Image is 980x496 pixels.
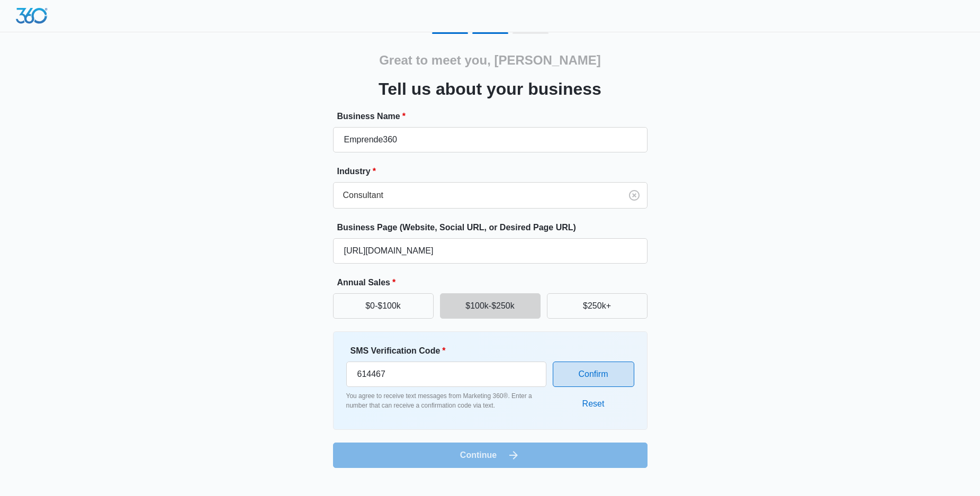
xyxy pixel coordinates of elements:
[350,345,551,357] label: SMS Verification Code
[337,221,652,234] label: Business Page (Website, Social URL, or Desired Page URL)
[333,238,648,264] input: e.g. janesplumbing.com
[337,276,652,289] label: Annual Sales
[346,362,546,387] input: Enter verification code
[337,110,652,123] label: Business Name
[379,76,601,102] h3: Tell us about your business
[626,187,643,204] button: Clear
[572,391,615,417] button: Reset
[346,391,546,410] p: You agree to receive text messages from Marketing 360®. Enter a number that can receive a confirm...
[333,127,648,152] input: e.g. Jane's Plumbing
[333,293,434,319] button: $0-$100k
[553,362,634,387] button: Confirm
[547,293,648,319] button: $250k+
[337,165,652,178] label: Industry
[379,51,601,70] h2: Great to meet you, [PERSON_NAME]
[440,293,541,319] button: $100k-$250k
